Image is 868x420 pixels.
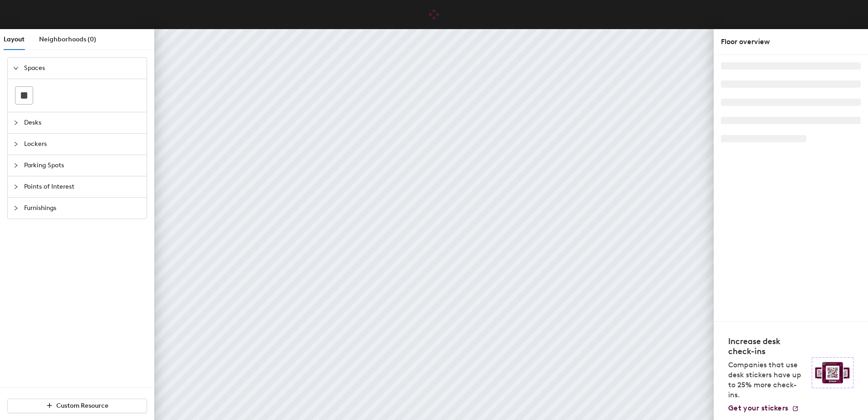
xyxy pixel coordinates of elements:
button: Custom Resource [7,399,147,413]
h4: Increase desk check-ins [728,336,806,356]
span: collapsed [13,141,19,147]
span: Neighborhoods (0) [39,35,96,43]
img: Sticker logo [812,357,853,388]
span: Points of Interest [24,176,141,197]
span: Spaces [24,58,141,79]
span: collapsed [13,184,19,190]
span: Furnishings [24,198,141,219]
span: expanded [13,65,19,71]
p: Companies that use desk stickers have up to 25% more check-ins. [728,360,806,400]
span: Custom Resource [56,402,108,410]
span: Parking Spots [24,155,141,176]
span: collapsed [13,120,19,125]
span: collapsed [13,163,19,168]
span: Lockers [24,134,141,155]
span: Layout [4,35,25,43]
span: Desks [24,112,141,133]
span: collapsed [13,205,19,211]
span: Get your stickers [728,404,788,412]
div: Floor overview [721,36,861,47]
a: Get your stickers [728,404,799,413]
